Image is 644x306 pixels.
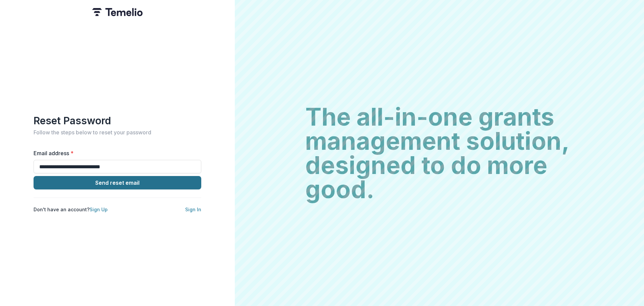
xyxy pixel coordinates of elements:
h2: Follow the steps below to reset your password [34,129,201,136]
h1: Reset Password [34,115,201,127]
p: Don't have an account? [34,206,108,213]
a: Sign In [185,207,201,212]
label: Email address [34,149,197,157]
button: Send reset email [34,176,201,189]
img: Temelio [92,8,143,16]
a: Sign Up [90,207,108,212]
